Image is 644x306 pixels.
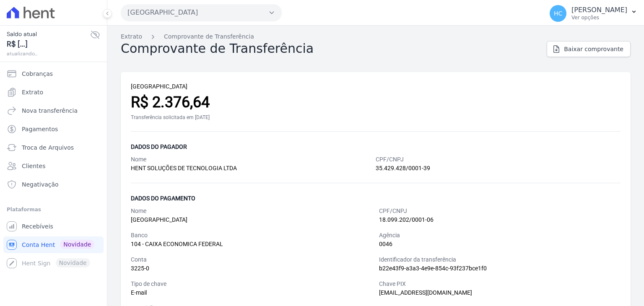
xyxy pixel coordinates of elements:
div: b22e43f9-a3a3-4e9e-854c-93f237bce1f0 [379,264,621,273]
span: Negativação [22,180,59,189]
div: Tipo de chave [131,280,372,288]
div: Identificador da transferência [379,255,621,264]
div: Conta [131,255,372,264]
a: Pagamentos [3,121,104,137]
a: Comprovante de Transferência [164,32,254,41]
span: Recebíveis [22,222,53,231]
button: [GEOGRAPHIC_DATA] [121,4,282,21]
div: R$ 2.376,64 [131,91,621,114]
nav: Sidebar [7,65,100,272]
div: HENT SOLUÇÕES DE TECNOLOGIA LTDA [131,164,376,173]
span: Saldo atual [7,30,90,39]
span: Conta Hent [22,241,55,249]
div: Dados do pagamento [131,193,621,203]
div: Plataformas [7,205,100,215]
div: 3225-0 [131,264,372,273]
div: Nome [131,207,372,215]
p: [PERSON_NAME] [571,6,627,14]
p: Ver opções [571,14,627,21]
span: Troca de Arquivos [22,143,74,152]
div: 18.099.202/0001-06 [379,215,621,224]
span: HC [554,10,562,16]
span: Cobranças [22,70,53,78]
button: HC [PERSON_NAME] Ver opções [543,2,644,25]
div: Dados do pagador [131,142,621,152]
div: [EMAIL_ADDRESS][DOMAIN_NAME] [379,288,621,297]
div: 0046 [379,240,621,249]
span: Clientes [22,162,45,170]
span: Baixar comprovante [564,45,623,53]
span: atualizando... [7,50,90,57]
div: 35.429.428/0001-39 [376,164,621,173]
a: Extrato [3,84,104,101]
span: Novidade [60,240,94,249]
div: 104 - CAIXA ECONOMICA FEDERAL [131,240,372,249]
div: CPF/CNPJ [379,207,621,215]
a: Troca de Arquivos [3,139,104,156]
nav: Breadcrumb [121,32,631,41]
div: E-mail [131,288,372,297]
a: Negativação [3,176,104,193]
div: CPF/CNPJ [376,155,621,164]
a: Baixar comprovante [547,41,631,57]
span: R$ [...] [7,39,90,50]
a: Extrato [121,32,142,41]
span: Pagamentos [22,125,58,133]
span: Nova transferência [22,106,78,115]
div: [GEOGRAPHIC_DATA] [131,215,372,224]
a: Nova transferência [3,102,104,119]
div: Agência [379,231,621,240]
span: Extrato [22,88,43,96]
a: Cobranças [3,65,104,82]
div: Nome [131,155,376,164]
div: Banco [131,231,372,240]
a: Recebíveis [3,218,104,235]
a: Clientes [3,158,104,174]
div: Chave PIX [379,280,621,288]
div: Transferência solicitada em [DATE] [131,114,621,121]
div: [GEOGRAPHIC_DATA] [131,82,621,91]
h2: Comprovante de Transferência [121,41,314,56]
a: Conta Hent Novidade [3,236,104,253]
